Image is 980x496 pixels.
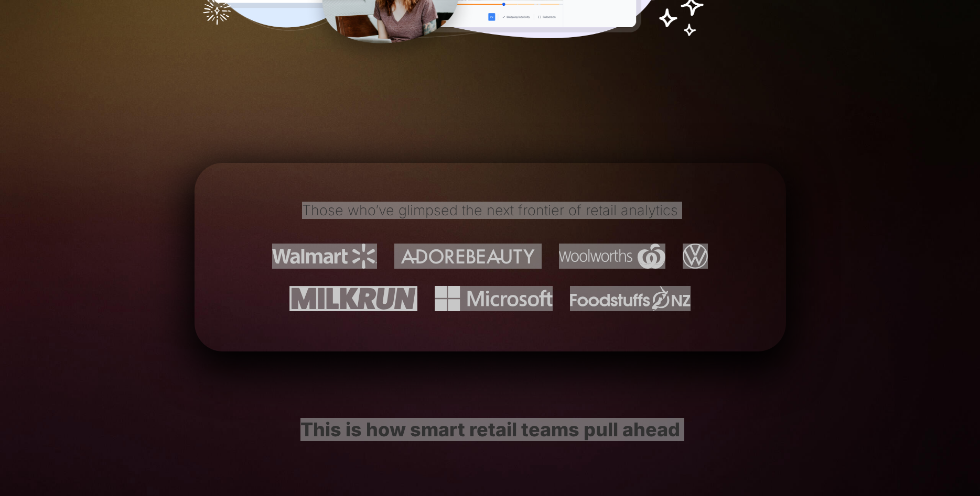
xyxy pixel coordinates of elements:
[570,286,691,311] img: Foodstuffs NZ
[683,244,708,269] img: Volkswagen
[195,419,786,440] h1: This is how smart retail teams pull ahead
[226,203,755,218] h1: Those who’ve glimpsed the next frontier of retail analytics
[272,244,377,269] img: Walmart
[289,286,417,311] img: Milkrun
[435,286,553,311] img: Microsoft
[559,244,665,269] img: Woolworths
[394,244,542,269] img: Adore Beauty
